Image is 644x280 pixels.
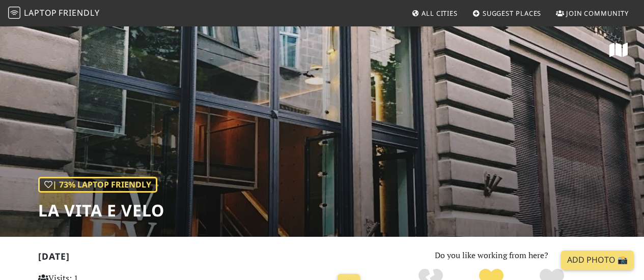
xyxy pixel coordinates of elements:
[38,177,157,193] div: | 73% Laptop Friendly
[407,4,462,22] a: All Cities
[38,201,164,220] h1: La Vita e Velo
[561,251,634,270] a: Add Photo 📸
[566,9,629,18] span: Join Community
[483,9,542,18] span: Suggest Places
[552,4,633,22] a: Join Community
[422,9,458,18] span: All Cities
[8,7,20,19] img: LaptopFriendly
[24,7,57,18] span: Laptop
[8,5,100,22] a: LaptopFriendly LaptopFriendly
[377,249,606,262] p: Do you like working from here?
[468,4,546,22] a: Suggest Places
[59,7,99,18] span: Friendly
[38,251,365,266] h2: [DATE]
